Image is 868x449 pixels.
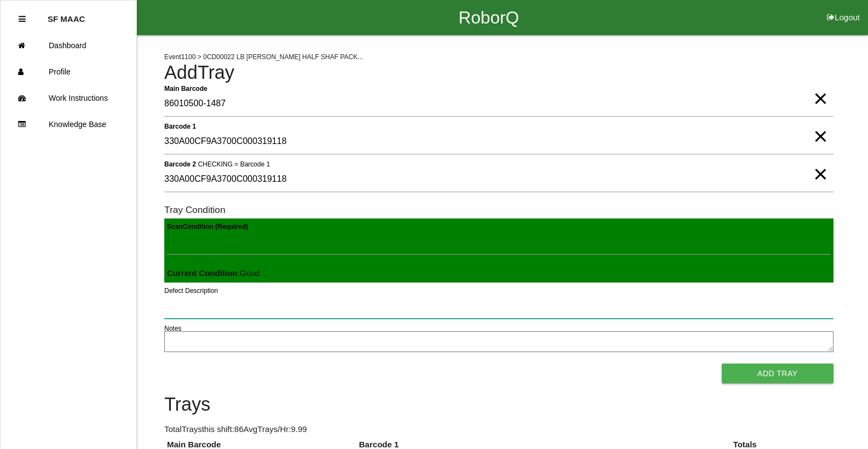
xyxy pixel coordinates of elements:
a: Knowledge Base [1,111,136,137]
span: Event 1100 > 0CD00022 LB [PERSON_NAME] HALF SHAF PACK... [164,53,363,61]
p: Total Trays this shift: 86 Avg Trays /Hr: 9.99 [164,423,833,436]
b: Barcode 1 [164,122,196,130]
span: Clear Input [813,114,827,136]
span: : Good [167,268,260,278]
a: Dashboard [1,32,136,59]
h4: Trays [164,394,833,415]
label: Notes [164,324,181,333]
p: SF MAAC [48,6,85,24]
input: Required [164,91,833,117]
span: CHECKING = Barcode 1 [198,160,270,168]
label: Defect Description [164,286,218,296]
div: Close [19,6,26,32]
a: Work Instructions [1,85,136,111]
span: Clear Input [813,152,827,174]
h6: Tray Condition [164,205,833,215]
button: Add Tray [722,364,833,383]
b: Main Barcode [164,84,208,92]
b: Scan Condition (Required) [167,223,248,231]
b: Current Condition [167,268,237,278]
h4: Add Tray [164,62,833,83]
b: Barcode 2 [164,160,196,168]
span: Clear Input [813,77,827,99]
a: Profile [1,59,136,85]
